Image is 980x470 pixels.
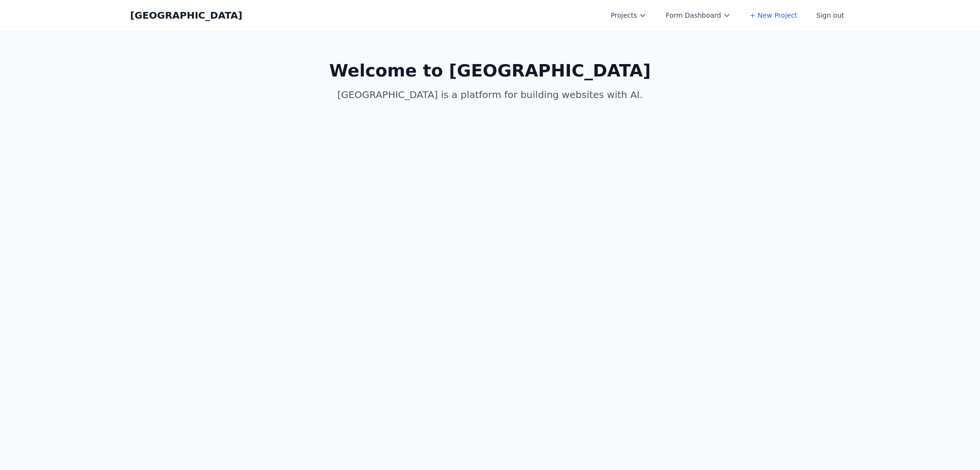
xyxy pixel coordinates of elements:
[660,7,736,24] button: Form Dashboard
[130,9,242,22] a: [GEOGRAPHIC_DATA]
[744,7,803,24] a: + New Project
[811,7,850,24] button: Sign out
[306,88,674,101] p: [GEOGRAPHIC_DATA] is a platform for building websites with AI.
[605,7,652,24] button: Projects
[306,61,674,80] h1: Welcome to [GEOGRAPHIC_DATA]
